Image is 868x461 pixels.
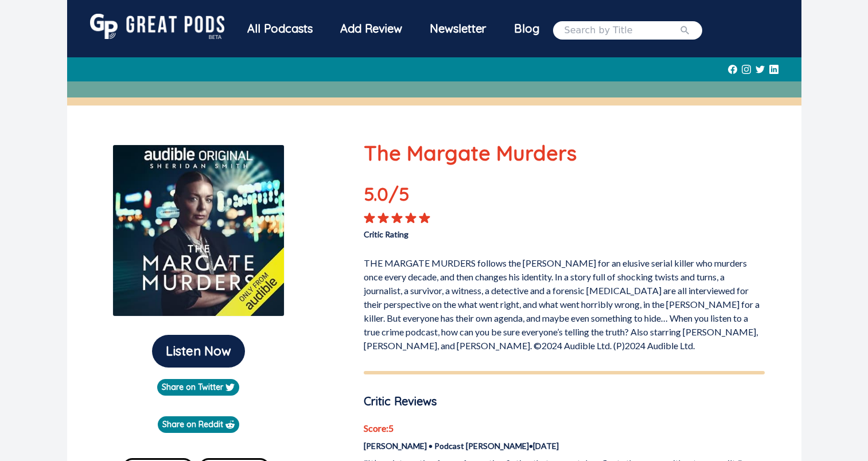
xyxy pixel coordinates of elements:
[565,24,679,37] input: Search by Title
[233,14,326,44] div: All Podcasts
[364,180,444,212] p: 5.0 /5
[112,144,285,317] img: The Margate Murders
[157,379,239,396] a: Share on Twitter
[90,14,224,39] img: GreatPods
[326,14,416,44] a: Add Review
[158,416,239,433] a: Share on Reddit
[364,421,765,435] p: Score: 5
[364,440,765,452] p: [PERSON_NAME] • Podcast [PERSON_NAME] • [DATE]
[364,393,765,410] p: Critic Reviews
[233,14,326,46] a: All Podcasts
[364,224,564,240] p: Critic Rating
[500,14,553,44] a: Blog
[416,14,500,46] a: Newsletter
[364,138,765,169] p: The Margate Murders
[152,335,245,368] button: Listen Now
[416,14,500,44] div: Newsletter
[364,252,765,353] p: THE MARGATE MURDERS follows the [PERSON_NAME] for an elusive serial killer who murders once every...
